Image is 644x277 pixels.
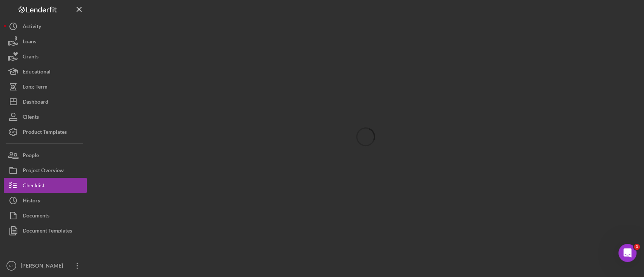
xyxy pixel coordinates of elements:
[9,264,14,268] text: NL
[634,244,640,250] span: 1
[4,178,87,193] button: Checklist
[4,109,87,124] button: Clients
[23,94,48,111] div: Dashboard
[4,19,87,34] button: Activity
[4,49,87,64] button: Grants
[4,124,87,139] button: Product Templates
[4,163,87,178] button: Project Overview
[4,208,87,223] button: Documents
[23,64,51,81] div: Educational
[4,94,87,109] button: Dashboard
[19,258,68,275] div: [PERSON_NAME]
[23,148,39,165] div: People
[23,79,48,96] div: Long-Term
[4,34,87,49] button: Loans
[23,178,45,195] div: Checklist
[4,148,87,163] button: People
[23,49,38,66] div: Grants
[23,34,36,51] div: Loans
[23,193,40,210] div: History
[4,79,87,94] button: Long-Term
[23,163,64,180] div: Project Overview
[23,208,49,225] div: Documents
[4,258,87,273] button: NL[PERSON_NAME]
[23,124,67,141] div: Product Templates
[4,193,87,208] button: History
[23,223,72,240] div: Document Templates
[618,244,636,262] iframe: Intercom live chat
[23,109,39,126] div: Clients
[23,19,41,36] div: Activity
[4,64,87,79] button: Educational
[4,223,87,238] button: Document Templates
